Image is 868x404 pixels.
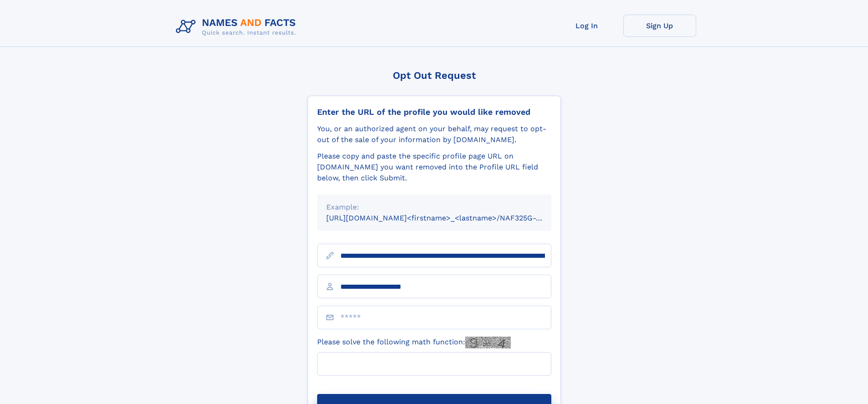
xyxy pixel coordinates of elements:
[326,214,569,222] small: [URL][DOMAIN_NAME]<firstname>_<lastname>/NAF325G-xxxxxxxx
[623,15,696,37] a: Sign Up
[317,123,551,145] div: You, or an authorized agent on your behalf, may request to opt-out of the sale of your informatio...
[550,15,623,37] a: Log In
[172,15,303,39] img: Logo Names and Facts
[308,70,561,81] div: Opt Out Request
[326,202,542,213] div: Example:
[317,337,511,348] label: Please solve the following math function:
[317,151,551,184] div: Please copy and paste the specific profile page URL on [DOMAIN_NAME] you want removed into the Pr...
[317,107,551,117] div: Enter the URL of the profile you would like removed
